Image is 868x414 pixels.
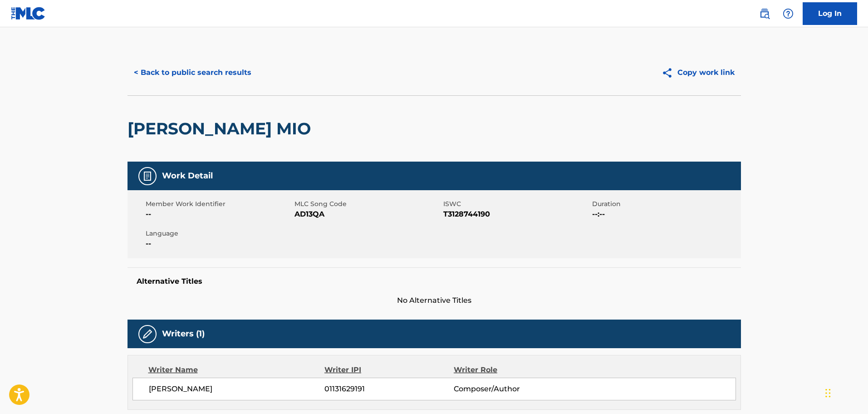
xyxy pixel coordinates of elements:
[825,379,831,407] div: Arrastrar
[146,209,292,220] span: --
[148,365,325,375] div: Writer Name
[128,61,258,84] button: < Back to public search results
[146,229,292,238] span: Language
[592,199,739,209] span: Duration
[162,329,205,339] h5: Writers (1)
[662,67,677,79] img: Copy work link
[803,2,857,25] a: Log In
[142,329,153,340] img: Writers
[142,171,153,182] img: Work Detail
[11,7,46,20] img: MLC Logo
[128,295,741,306] span: No Alternative Titles
[146,238,292,249] span: --
[655,61,741,84] button: Copy work link
[823,370,868,414] iframe: Chat Widget
[592,209,739,220] span: --:--
[137,277,732,286] h5: Alternative Titles
[759,8,770,19] img: search
[755,5,774,23] a: Public Search
[823,370,868,414] div: Widget de chat
[294,209,441,220] span: AD13QA
[443,209,590,220] span: T3128744190
[443,199,590,209] span: ISWC
[324,384,453,394] span: 01131629191
[128,118,315,139] h2: [PERSON_NAME] MIO
[162,171,213,181] h5: Work Detail
[294,199,441,209] span: MLC Song Code
[146,199,292,209] span: Member Work Identifier
[454,365,571,375] div: Writer Role
[324,365,454,375] div: Writer IPI
[454,384,571,394] span: Composer/Author
[779,5,797,23] div: Help
[783,8,794,19] img: help
[149,384,325,394] span: [PERSON_NAME]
